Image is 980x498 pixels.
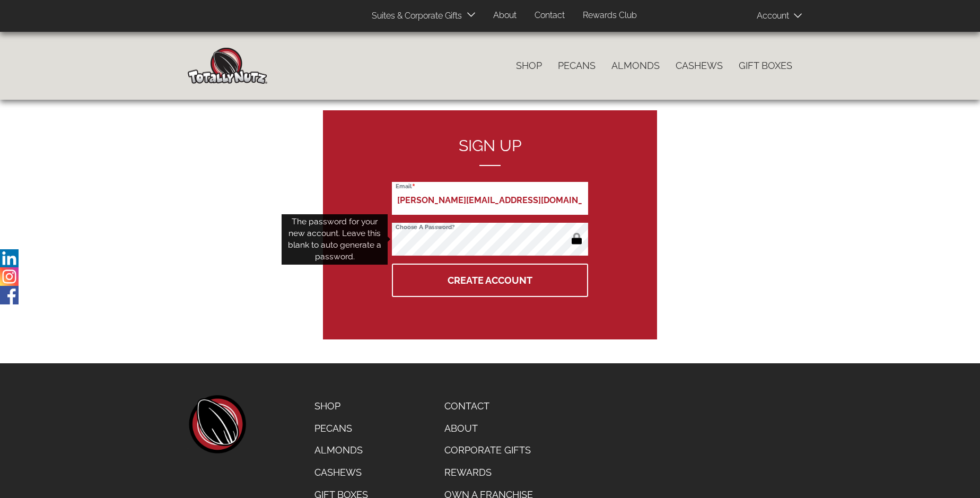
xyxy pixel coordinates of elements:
a: Suites & Corporate Gifts [364,6,465,27]
a: Contact [436,395,541,417]
div: The password for your new account. Leave this blank to auto generate a password. [282,214,388,265]
a: About [436,417,541,440]
a: Contact [527,5,573,26]
img: Home [188,48,267,84]
a: home [188,395,246,453]
a: Rewards Club [575,5,645,26]
a: Shop [307,395,376,417]
a: About [485,5,524,26]
a: Cashews [668,55,731,77]
input: Email [392,182,588,215]
a: Pecans [307,417,376,440]
a: Cashews [307,461,376,484]
a: Corporate Gifts [436,439,541,461]
h2: Sign up [392,137,588,166]
a: Shop [508,55,550,77]
a: Rewards [436,461,541,484]
a: Almonds [603,55,668,77]
button: Create Account [392,264,588,297]
a: Almonds [307,439,376,461]
a: Pecans [550,55,603,77]
a: Gift Boxes [731,55,800,77]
